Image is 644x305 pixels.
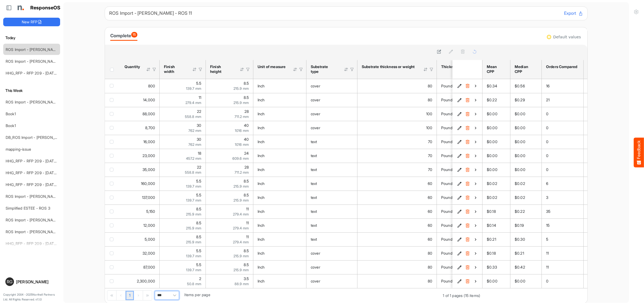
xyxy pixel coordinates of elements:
span: 22 [197,109,201,114]
td: 5.5 is template cell Column Header httpsnorthellcomontologiesmapping-rulesmeasurementhasfinishsiz... [160,177,206,191]
td: $0.18 is template cell Column Header mean-cpp [482,246,510,260]
td: 8.5 is template cell Column Header httpsnorthellcomontologiesmapping-rulesmeasurementhasfinishsiz... [206,246,253,260]
td: checkbox [105,149,120,163]
a: ROS Import - [PERSON_NAME] - Final (short) [6,218,83,222]
a: mapping-issue [6,147,31,151]
td: 8638f6fd-3a49-4f00-8767-2f7d4c4319e6 is template cell Column Header [452,177,483,191]
td: 0 is template cell Column Header orders-compared [542,135,584,149]
td: cover is template cell Column Header httpsnorthellcomontologiesmapping-rulesmaterialhassubstratem... [306,107,357,121]
h6: This Week [3,88,60,94]
a: DB_ROS Import - [PERSON_NAME] - ROS 4 [6,135,82,140]
td: checkbox [105,177,120,191]
td: text is template cell Column Header httpsnorthellcomontologiesmapping-rulesmaterialhassubstratema... [306,218,357,232]
div: Mean CPP [487,64,504,74]
td: $0.00 is template cell Column Header median-cpp [510,274,542,288]
td: Pound is template cell Column Header httpsnorthellcomontologiesmapping-rulesmaterialhasmaterialth... [437,246,506,260]
td: $0.21 is template cell Column Header median-cpp [510,246,542,260]
div: Thickness or weight unit [441,64,486,69]
td: checkbox [105,246,120,260]
span: 14,000 [143,98,155,102]
td: 22 is template cell Column Header httpsnorthellcomontologiesmapping-rulesmeasurementhasfinishsize... [160,107,206,121]
td: 28 is template cell Column Header httpsnorthellcomontologiesmapping-rulesmeasurementhasfinishsize... [206,163,253,177]
td: 73aa0067-cbc4-4319-b678-742c6ba79ec0 is template cell Column Header [452,274,483,288]
button: View [473,278,478,284]
span: $0.29 [515,98,525,102]
td: Inch is template cell Column Header httpsnorthellcomontologiesmapping-rulesmeasurementhasunitofme... [253,191,306,204]
td: 80 is template cell Column Header httpsnorthellcomontologiesmapping-rulesmaterialhasmaterialthick... [357,260,437,274]
td: 4e86cd9a-04af-40f3-ad46-3bcd3f1e340e is template cell Column Header [452,149,483,163]
td: 60 is template cell Column Header httpsnorthellcomontologiesmapping-rulesmaterialhasmaterialthick... [357,177,437,191]
td: 30 is template cell Column Header httpsnorthellcomontologiesmapping-rulesmeasurementhasfinishsize... [160,121,206,135]
td: Pound is template cell Column Header httpsnorthellcomontologiesmapping-rulesmaterialhasmaterialth... [437,191,506,204]
td: 70 is template cell Column Header httpsnorthellcomontologiesmapping-rulesmaterialhasmaterialthick... [357,135,437,149]
div: Complete [110,32,137,39]
td: text is template cell Column Header httpsnorthellcomontologiesmapping-rulesmaterialhassubstratema... [306,135,357,149]
td: $0.00 is template cell Column Header mean-cpp [482,135,510,149]
td: 22 is template cell Column Header httpsnorthellcomontologiesmapping-rulesmeasurementhasfinishsize... [160,163,206,177]
td: Inch is template cell Column Header httpsnorthellcomontologiesmapping-rulesmeasurementhasunitofme... [253,260,306,274]
span: cover [311,98,320,102]
td: 9956b159-7da0-4146-8c6b-b028266f59f7 is template cell Column Header [452,163,483,177]
td: cover is template cell Column Header httpsnorthellcomontologiesmapping-rulesmaterialhassubstratem... [306,93,357,107]
span: 11 [199,95,201,100]
td: 5 is template cell Column Header orders-compared [542,232,584,246]
td: $0.22 is template cell Column Header mean-cpp [482,93,510,107]
td: 80 is template cell Column Header httpsnorthellcomontologiesmapping-rulesmaterialhasmaterialthick... [357,79,437,93]
td: $0.00 is template cell Column Header median-cpp [510,149,542,163]
td: Pound is template cell Column Header httpsnorthellcomontologiesmapping-rulesmaterialhasmaterialth... [437,260,506,274]
td: Pound is template cell Column Header httpsnorthellcomontologiesmapping-rulesmaterialhasmaterialth... [437,135,506,149]
span: 16 [546,84,550,88]
td: cover is template cell Column Header httpsnorthellcomontologiesmapping-rulesmaterialhassubstratem... [306,246,357,260]
td: 5000 is template cell Column Header httpsnorthellcomontologiesmapping-rulesorderhasquantity [120,232,160,246]
td: cover is template cell Column Header httpsnorthellcomontologiesmapping-rulesmaterialhassubstratem... [306,79,357,93]
td: 0 is template cell Column Header orders-compared [542,107,584,121]
span: $0.22 [487,98,497,102]
button: View [473,97,478,103]
a: ROS Import - [PERSON_NAME] - ROS 4 [6,194,75,199]
td: 160000 is template cell Column Header httpsnorthellcomontologiesmapping-rulesorderhasquantity [120,177,160,191]
td: 100 is template cell Column Header httpsnorthellcomontologiesmapping-rulesmaterialhasmaterialthic... [357,107,437,121]
td: Inch is template cell Column Header httpsnorthellcomontologiesmapping-rulesmeasurementhasunitofme... [253,204,306,218]
td: $0.21 is template cell Column Header mean-cpp [482,232,510,246]
td: 11 is template cell Column Header httpsnorthellcomontologiesmapping-rulesmeasurementhasfinishsize... [206,204,253,218]
button: Edit [457,125,462,131]
td: $0.34 is template cell Column Header mean-cpp [482,79,510,93]
a: ROS Import - [PERSON_NAME] - ROS 11 [6,47,75,52]
td: text is template cell Column Header httpsnorthellcomontologiesmapping-rulesmaterialhassubstratema... [306,177,357,191]
button: Delete [465,265,470,270]
span: 215.9 mm [233,86,249,91]
td: Inch is template cell Column Header httpsnorthellcomontologiesmapping-rulesmeasurementhasunitofme... [253,79,306,93]
button: Delete [465,237,470,242]
td: 8.5 is template cell Column Header httpsnorthellcomontologiesmapping-rulesmeasurementhasfinishsiz... [206,79,253,93]
td: 18 is template cell Column Header httpsnorthellcomontologiesmapping-rulesmeasurementhasfinishsize... [160,149,206,163]
td: a88f052c-df3c-45e0-8d9b-cc5c91c7fbd7 is template cell Column Header [452,93,483,107]
span: 139.7 mm [186,86,201,91]
td: $0.02 is template cell Column Header median-cpp [510,191,542,204]
button: Delete [465,125,470,131]
td: $0.29 is template cell Column Header median-cpp [510,93,542,107]
td: $0.00 is template cell Column Header mean-cpp [482,149,510,163]
span: Inch [258,98,265,102]
span: 15 [131,32,137,38]
td: 5150 is template cell Column Header httpsnorthellcomontologiesmapping-rulesorderhasquantity [120,204,160,218]
button: Delete [465,167,470,172]
div: Orders Compared [546,64,577,69]
td: 21 is template cell Column Header orders-compared [542,93,584,107]
td: cover is template cell Column Header httpsnorthellcomontologiesmapping-rulesmaterialhassubstratem... [306,274,357,288]
td: Inch is template cell Column Header httpsnorthellcomontologiesmapping-rulesmeasurementhasunitofme... [253,177,306,191]
td: checkbox [105,79,120,93]
button: View [473,181,478,186]
td: $0.30 is template cell Column Header median-cpp [510,232,542,246]
td: 15 is template cell Column Header orders-compared [542,218,584,232]
td: Inch is template cell Column Header httpsnorthellcomontologiesmapping-rulesmeasurementhasunitofme... [253,135,306,149]
button: Export [564,10,583,17]
button: Edit [457,278,462,284]
td: checkbox [105,260,120,274]
td: Pound is template cell Column Header httpsnorthellcomontologiesmapping-rulesmaterialhasmaterialth... [437,107,506,121]
button: View [473,153,478,158]
div: Go to last page [143,291,152,300]
span: 279.4 mm [185,101,201,105]
td: 8700 is template cell Column Header httpsnorthellcomontologiesmapping-rulesorderhasquantity [120,121,160,135]
img: Northell [15,2,25,13]
td: Inch is template cell Column Header httpsnorthellcomontologiesmapping-rulesmeasurementhasunitofme... [253,274,306,288]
